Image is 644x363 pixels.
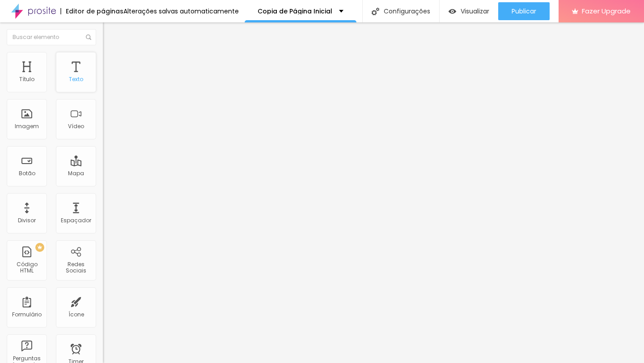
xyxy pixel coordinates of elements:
[258,8,332,14] p: Copia de Página Inicial
[512,8,536,15] span: Publicar
[123,8,239,14] div: Alterações salvas automaticamente
[19,170,35,177] div: Botão
[440,2,498,20] button: Visualizar
[69,76,83,82] div: Texto
[68,170,84,177] div: Mapa
[61,217,91,224] div: Espaçador
[68,123,84,130] div: Vídeo
[58,261,93,274] div: Redes Sociais
[12,311,42,318] div: Formulário
[498,2,550,20] button: Publicar
[9,261,44,274] div: Código HTML
[103,22,644,363] iframe: Editor
[461,8,489,15] span: Visualizar
[68,311,84,318] div: Ícone
[7,29,96,45] input: Buscar elemento
[582,7,631,15] span: Fazer Upgrade
[15,123,39,130] div: Imagem
[449,8,456,15] img: view-1.svg
[60,8,123,14] div: Editor de páginas
[19,76,34,82] div: Título
[372,8,379,15] img: Icone
[86,35,91,40] img: Icone
[18,217,36,224] div: Divisor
